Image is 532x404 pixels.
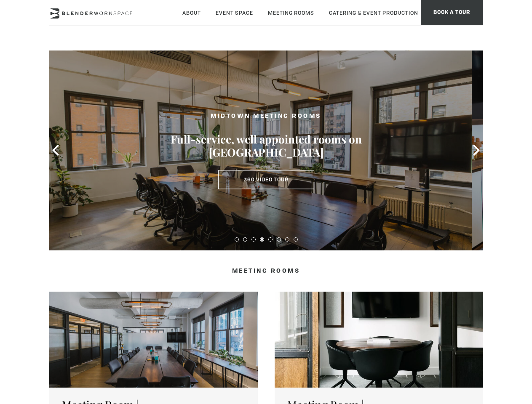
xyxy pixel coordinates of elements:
h3: Full-service, well appointed rooms on [GEOGRAPHIC_DATA] [169,133,363,159]
h2: MIDTOWN MEETING ROOMS [169,112,363,122]
a: 360 Video Tour [218,170,314,189]
iframe: Chat Widget [380,296,532,404]
h4: Meeting Rooms [91,267,441,275]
